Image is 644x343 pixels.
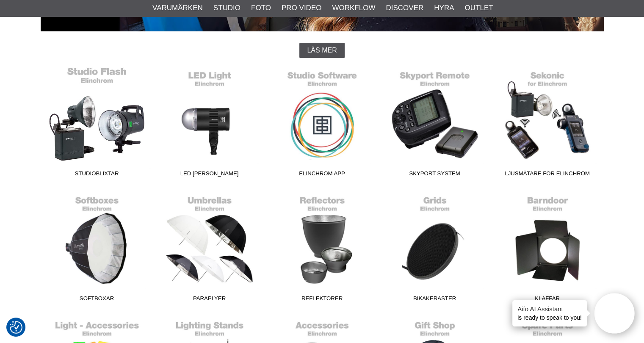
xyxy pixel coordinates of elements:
span: Studioblixtar [41,169,153,181]
a: Ljusmätare för Elinchrom [491,66,604,181]
a: Reflektorer [266,191,379,306]
span: Elinchrom App [266,169,379,181]
span: Paraplyer [153,294,266,306]
a: Paraplyer [153,191,266,306]
span: Bikakeraster [379,294,491,306]
a: LED [PERSON_NAME] [153,66,266,181]
a: Pro Video [282,3,321,14]
span: Klaffar [491,294,604,306]
a: Studio [213,3,240,14]
span: Ljusmätare för Elinchrom [491,169,604,181]
a: Workflow [332,3,375,14]
a: Skyport System [379,66,491,181]
img: Revisit consent button [10,321,22,334]
span: Reflektorer [266,294,379,306]
a: Studioblixtar [41,66,153,181]
a: Foto [251,3,271,14]
a: Klaffar [491,191,604,306]
span: Skyport System [379,169,491,181]
a: Hyra [434,3,454,14]
a: Varumärken [152,3,203,14]
a: Discover [386,3,423,14]
button: Samtyckesinställningar [10,320,22,335]
a: Outlet [464,3,493,14]
a: Elinchrom App [266,66,379,181]
h4: Aifo AI Assistant [517,304,582,313]
span: Läs mer [307,47,337,54]
span: Softboxar [41,294,153,306]
div: is ready to speak to you! [512,300,587,326]
a: Softboxar [41,191,153,306]
span: LED [PERSON_NAME] [153,169,266,181]
a: Bikakeraster [379,191,491,306]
